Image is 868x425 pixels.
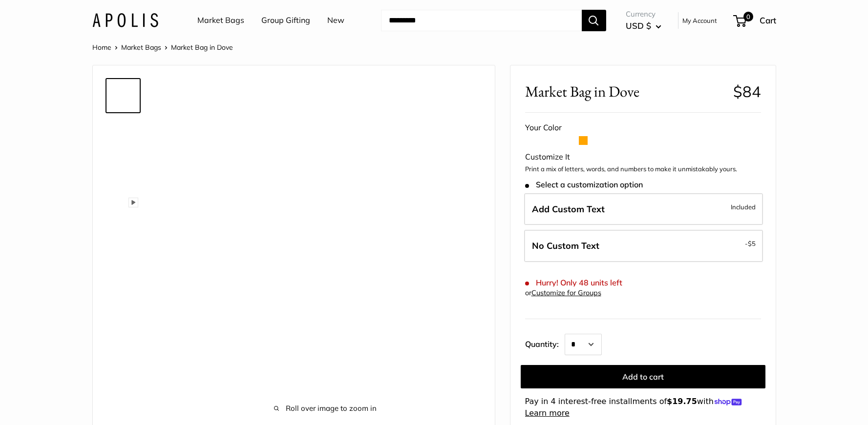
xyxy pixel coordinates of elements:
button: Search [582,10,606,31]
p: Print a mix of letters, words, and numbers to make it unmistakably yours. [525,164,761,174]
button: Add to cart [521,365,765,388]
a: Market Bag in Dove [106,117,141,152]
a: Market Bag in Dove [106,195,141,230]
label: Add Custom Text [524,193,763,225]
span: Included [731,201,756,213]
span: $84 [733,82,761,101]
a: Market Bag in Dove [106,351,141,386]
span: Market Bag in Dove [525,82,726,101]
span: $5 [748,240,756,247]
a: Market Bag in Dove [106,234,141,269]
nav: Breadcrumb [92,41,233,54]
img: Apolis [92,13,158,27]
a: Home [92,43,111,52]
span: USD $ [626,20,651,31]
span: Market Bag in Dove [171,43,233,52]
span: Select a customization option [525,180,643,189]
div: or [525,286,601,300]
label: Quantity: [525,331,565,355]
a: Market Bags [121,43,161,52]
span: Cart [760,15,776,25]
span: No Custom Text [532,240,599,251]
span: Hurry! Only 48 units left [525,278,622,287]
a: Market Bag in Dove [106,312,141,347]
span: Currency [626,7,661,21]
span: Roll over image to zoom in [171,402,480,415]
a: Customize for Groups [531,288,601,297]
div: Customize It [525,150,761,164]
a: My Account [682,15,717,26]
span: 0 [743,12,753,21]
a: Market Bag in Dove [106,156,141,191]
a: Market Bag in Dove [106,78,141,113]
button: USD $ [626,18,661,34]
div: Your Color [525,121,761,135]
a: 0 Cart [734,13,776,28]
input: Search... [381,10,582,31]
a: Group Gifting [261,13,310,28]
a: Market Bags [197,13,244,28]
a: New [327,13,344,28]
span: - [745,238,756,249]
a: Market Bag in Dove [106,273,141,308]
label: Leave Blank [524,230,763,262]
span: Add Custom Text [532,203,605,215]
